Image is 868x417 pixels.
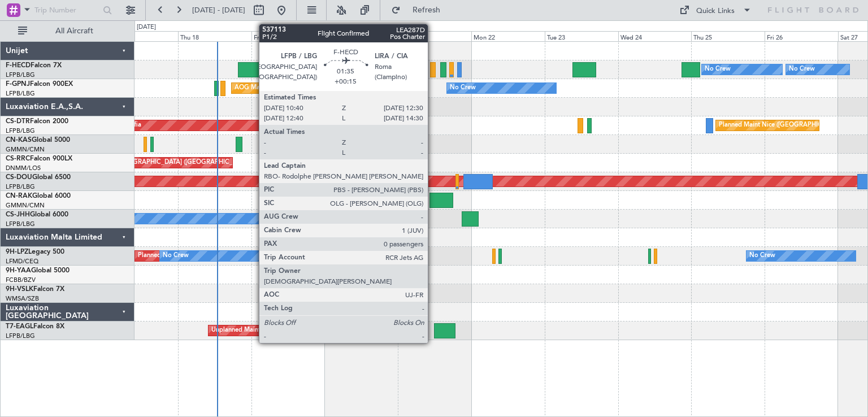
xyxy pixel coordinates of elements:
[74,154,252,171] div: Planned Maint [GEOGRAPHIC_DATA] ([GEOGRAPHIC_DATA])
[6,201,45,210] a: GMMN/CMN
[471,31,545,41] div: Mon 22
[719,117,845,134] div: Planned Maint Nice ([GEOGRAPHIC_DATA])
[6,155,72,162] a: CS-RRCFalcon 900LX
[279,61,457,78] div: Planned Maint [GEOGRAPHIC_DATA] ([GEOGRAPHIC_DATA])
[34,2,99,19] input: Trip Number
[6,267,31,274] span: 9H-YAA
[6,220,35,228] a: LFPB/LBG
[6,183,35,191] a: LFPB/LBG
[6,211,30,218] span: CS-JHH
[398,31,471,41] div: Sun 21
[691,31,765,41] div: Thu 25
[6,257,38,266] a: LFMD/CEQ
[192,5,245,15] span: [DATE] - [DATE]
[6,118,30,125] span: CS-DTR
[6,193,71,199] a: CN-RAKGlobal 6000
[618,31,692,41] div: Wed 24
[749,247,775,264] div: No Crew
[251,31,325,41] div: Fri 19
[403,6,450,14] span: Refresh
[6,155,30,162] span: CS-RRC
[211,322,397,339] div: Unplanned Maint [GEOGRAPHIC_DATA] ([GEOGRAPHIC_DATA])
[12,22,123,40] button: All Aircraft
[6,137,70,144] a: CN-KASGlobal 5000
[6,323,64,330] a: T7-EAGLFalcon 8X
[6,145,45,154] a: GMMN/CMN
[138,247,298,264] div: Planned [GEOGRAPHIC_DATA] ([GEOGRAPHIC_DATA])
[6,62,31,69] span: F-HECD
[6,193,32,199] span: CN-RAK
[6,81,30,88] span: F-GPNJ
[163,247,189,264] div: No Crew
[696,6,735,17] div: Quick Links
[789,61,815,78] div: No Crew
[6,323,33,330] span: T7-EAGL
[6,294,39,303] a: WMSA/SZB
[705,61,731,78] div: No Crew
[6,211,68,218] a: CS-JHHGlobal 6000
[6,249,64,255] a: 9H-LPZLegacy 500
[450,80,476,97] div: No Crew
[6,127,35,135] a: LFPB/LBG
[29,27,119,35] span: All Aircraft
[6,137,32,144] span: CN-KAS
[386,1,454,19] button: Refresh
[6,174,32,181] span: CS-DOU
[6,332,35,340] a: LFPB/LBG
[6,164,41,172] a: DNMM/LOS
[6,267,70,274] a: 9H-YAAGlobal 5000
[137,23,156,32] div: [DATE]
[6,286,64,293] a: 9H-VSLKFalcon 7X
[6,81,73,88] a: F-GPNJFalcon 900EX
[105,31,178,41] div: Wed 17
[325,31,398,41] div: Sat 20
[235,80,353,97] div: AOG Maint Paris ([GEOGRAPHIC_DATA])
[6,71,35,79] a: LFPB/LBG
[178,31,251,41] div: Thu 18
[6,89,35,98] a: LFPB/LBG
[545,31,618,41] div: Tue 23
[674,1,757,19] button: Quick Links
[6,249,28,255] span: 9H-LPZ
[6,62,62,69] a: F-HECDFalcon 7X
[6,286,33,293] span: 9H-VSLK
[6,118,68,125] a: CS-DTRFalcon 2000
[765,31,838,41] div: Fri 26
[6,276,36,284] a: FCBB/BZV
[6,174,71,181] a: CS-DOUGlobal 6500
